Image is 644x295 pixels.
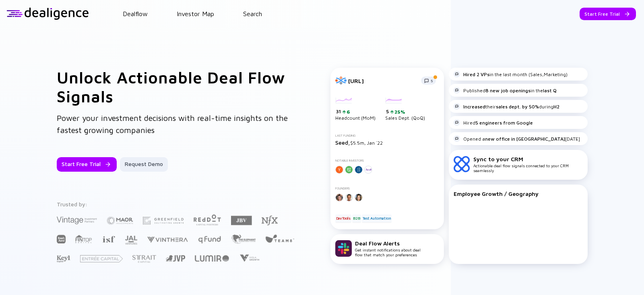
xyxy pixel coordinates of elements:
div: Published in the [454,87,557,93]
span: Seed, [335,139,350,146]
div: their during [454,103,559,110]
strong: Increased [463,104,485,110]
div: Sales Dept. (QoQ) [385,98,425,121]
strong: Hired 2 VPs [463,71,489,77]
div: Notable Investors [335,159,439,162]
img: Vinthera [147,236,188,243]
div: Last Funding [335,134,439,137]
div: [URL] [348,77,416,84]
strong: 8 new job openings [485,87,530,93]
strong: sales dept. by 50% [496,104,539,110]
strong: last Q [543,87,557,93]
strong: H2 [553,104,559,110]
div: Sync to your CRM [473,156,583,162]
div: Get instant notifications about deal flow that match your preferences [355,240,421,257]
img: Viola Growth [239,254,260,262]
div: B2B [352,214,361,222]
button: Start Free Trial [57,157,117,172]
img: The Elephant [231,235,256,244]
span: Power your investment decisions with real-time insights on the fastest growing companies [57,113,288,135]
div: Hired [454,119,533,126]
img: FINTOP Capital [75,235,92,243]
div: Test Automation [362,214,392,222]
strong: 5 engineers from Google [475,120,533,126]
img: Team8 [265,234,294,243]
div: DevTools [335,214,351,222]
img: JAL Ventures [125,236,137,245]
div: Deal Flow Alerts [355,240,421,247]
img: Lumir Ventures [195,255,229,262]
img: Israel Secondary Fund [102,235,115,243]
img: Key1 Capital [57,255,70,263]
img: NFX [262,216,278,225]
div: Founders [335,187,439,190]
div: Actionable deal flow signals connected to your CRM seamlessly [473,156,583,173]
img: Red Dot Capital Partners [193,213,221,226]
div: Trusted by: [57,201,296,208]
a: Investor Map [177,10,214,17]
button: Start Free Trial [580,8,636,20]
button: Request Demo [120,157,168,172]
div: 25% [394,109,405,115]
img: Strait Capital [132,255,156,263]
div: in the last month (Sales,Marketing) [454,71,568,77]
a: Dealflow [123,10,148,17]
div: Employee Growth / Geography [454,190,583,197]
a: Search [243,10,262,17]
img: JBV Capital [231,215,252,226]
div: 5 [386,108,425,115]
img: Maor Investments [107,214,133,227]
div: $5.5m, Jan `22 [335,139,439,146]
strong: new office in [GEOGRAPHIC_DATA] [485,136,565,142]
img: Jerusalem Venture Partners [166,255,185,262]
div: Headcount (MoM) [335,98,376,121]
div: 6 [346,109,350,115]
img: Greenfield Partners [143,217,184,224]
div: Opened a [DATE] [454,135,580,142]
img: Entrée Capital [80,255,123,262]
img: Q Fund [198,235,221,244]
h1: Unlock Actionable Deal Flow Signals [57,68,298,106]
img: Vintage Investment Partners [57,216,97,225]
div: 31 [336,108,376,115]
